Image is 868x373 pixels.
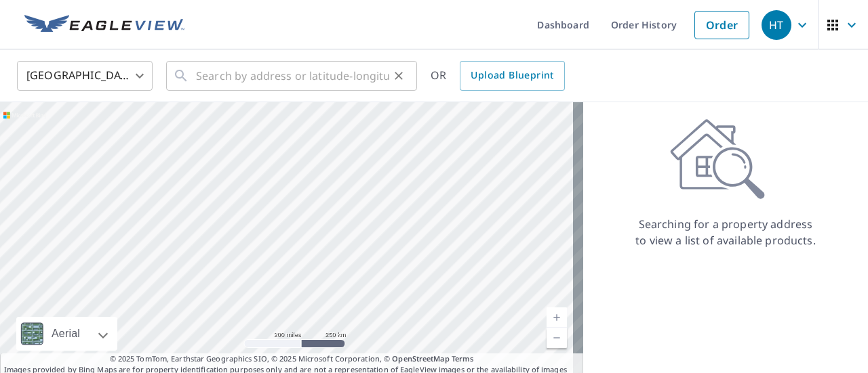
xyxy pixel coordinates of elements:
img: EV Logo [24,15,184,35]
div: Aerial [16,317,117,351]
a: Order [694,11,749,39]
div: Aerial [47,317,84,351]
div: HT [762,10,791,40]
button: Clear [389,66,408,85]
div: OR [431,61,565,91]
a: OpenStreetMap [392,353,449,364]
span: Upload Blueprint [471,67,553,84]
p: Searching for a property address to view a list of available products. [635,216,816,248]
a: Current Level 5, Zoom Out [547,328,567,348]
span: © 2025 TomTom, Earthstar Geographics SIO, © 2025 Microsoft Corporation, © [110,353,474,365]
div: [GEOGRAPHIC_DATA] [17,57,153,95]
a: Terms [452,353,474,364]
input: Search by address or latitude-longitude [196,57,389,95]
a: Upload Blueprint [460,61,564,91]
a: Current Level 5, Zoom In [547,307,567,328]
